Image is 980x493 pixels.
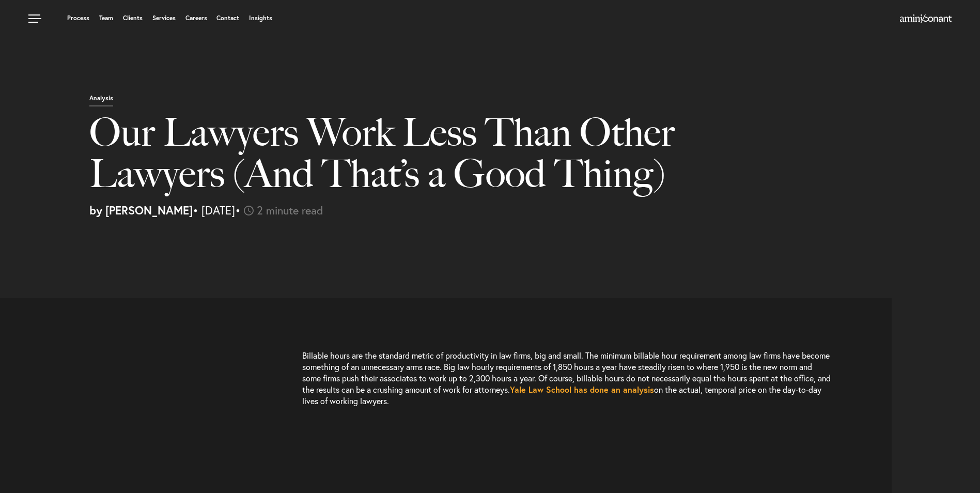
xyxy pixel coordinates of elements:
[510,384,654,395] a: Yale Law School has done an analysis
[89,203,193,218] strong: by [PERSON_NAME]
[900,14,952,23] img: Amini & Conant
[216,15,239,21] a: Contact
[185,15,207,21] a: Careers
[235,203,241,218] span: •
[900,15,952,23] a: Home
[249,15,272,21] a: Insights
[99,15,113,21] a: Team
[89,205,972,216] p: • [DATE]
[244,206,254,215] img: icon-time-light.svg
[152,15,176,21] a: Services
[89,112,707,205] h1: Our Lawyers Work Less Than Other Lawyers (And That’s a Good Thing)
[257,203,323,218] span: 2 minute read
[67,15,89,21] a: Process
[89,95,113,106] p: Analysis
[302,350,833,417] p: Billable hours are the standard metric of productivity in law firms, big and small. The minimum b...
[123,15,143,21] a: Clients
